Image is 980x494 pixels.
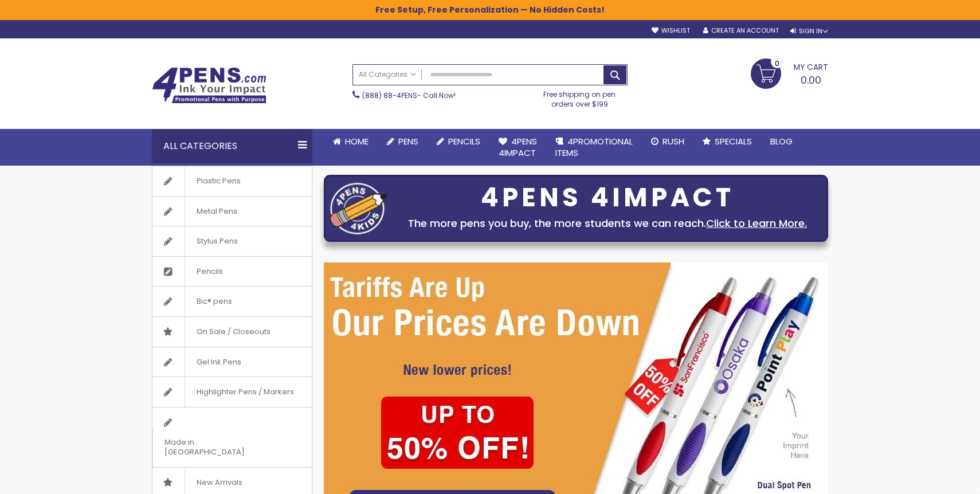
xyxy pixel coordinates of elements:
[324,129,378,154] a: Home
[185,317,282,347] span: On Sale / Closeouts
[152,317,312,347] a: On Sale / Closeouts
[152,377,312,407] a: Highlighter Pens / Markers
[152,428,283,467] span: Made in [GEOGRAPHIC_DATA]
[353,65,422,84] a: All Categories
[152,287,312,316] a: Bic® pens
[185,226,249,256] span: Stylus Pens
[801,73,821,87] span: 0.00
[393,215,822,232] div: The more pens you buy, the more students we can reach.
[152,347,312,377] a: Gel Ink Pens
[152,407,312,467] a: Made in [GEOGRAPHIC_DATA]
[532,85,628,108] div: Free shipping on pen orders over $199
[499,135,537,159] span: 4Pens 4impact
[362,91,456,100] span: - Call Now!
[185,347,253,377] span: Gel Ink Pens
[715,135,752,147] span: Specials
[185,166,252,196] span: Plastic Pens
[362,91,417,100] a: (888) 88-4PENS
[642,129,693,154] a: Rush
[378,129,428,154] a: Pens
[751,58,828,87] a: 0.00 0
[770,135,793,147] span: Blog
[152,166,312,196] a: Plastic Pens
[398,135,418,147] span: Pens
[152,197,312,226] a: Metal Pens
[359,70,416,79] span: All Categories
[703,26,779,35] a: Create an Account
[693,129,761,154] a: Specials
[185,257,234,287] span: Pencils
[185,287,244,316] span: Bic® pens
[652,26,690,35] a: Wishlist
[330,182,387,234] img: four_pen_logo.png
[152,129,312,163] div: All Categories
[345,135,369,147] span: Home
[761,129,802,154] a: Blog
[448,135,480,147] span: Pencils
[775,58,779,69] span: 0
[555,135,633,159] span: 4PROMOTIONAL ITEMS
[393,186,822,210] div: 4PENS 4IMPACT
[790,27,828,36] div: Sign In
[185,197,249,226] span: Metal Pens
[152,67,266,104] img: 4Pens Custom Pens and Promotional Products
[185,377,305,407] span: Highlighter Pens / Markers
[706,216,807,230] a: Click to Learn More.
[663,135,684,147] span: Rush
[489,129,546,166] a: 4Pens4impact
[428,129,489,154] a: Pencils
[152,226,312,256] a: Stylus Pens
[152,257,312,287] a: Pencils
[546,129,642,166] a: 4PROMOTIONALITEMS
